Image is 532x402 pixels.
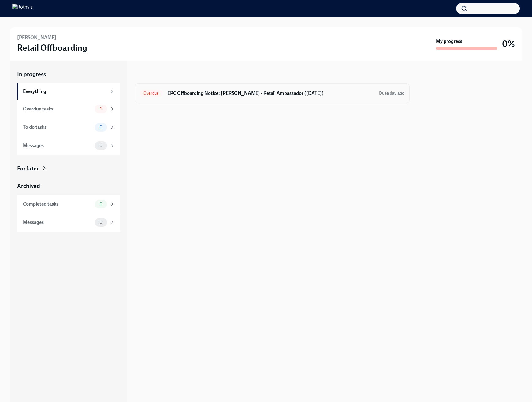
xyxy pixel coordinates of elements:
strong: a day ago [387,91,404,96]
a: Everything [17,83,120,100]
a: In progress [17,70,120,78]
a: For later [17,165,120,173]
a: Overdue tasks1 [17,100,120,118]
a: OverdueEPC Offboarding Notice: [PERSON_NAME] - Retail Ambassador ([DATE])Duea day ago [140,88,404,98]
span: 1 [96,106,106,111]
div: Completed tasks [23,201,92,207]
a: Messages0 [17,213,120,232]
span: September 1st, 2025 09:00 [379,90,404,96]
span: Due [379,91,404,96]
div: For later [17,165,39,173]
img: Rothy's [12,4,33,13]
div: Overdue tasks [23,106,92,112]
div: Everything [23,88,107,95]
h3: 0% [502,38,515,49]
strong: My progress [436,38,462,45]
span: 0 [96,143,106,148]
span: 0 [96,220,106,225]
h3: Retail Offboarding [17,42,87,53]
div: In progress [135,70,163,78]
div: Messages [23,142,92,149]
h6: EPC Offboarding Notice: [PERSON_NAME] - Retail Ambassador ([DATE]) [167,90,374,97]
div: Messages [23,219,92,226]
a: Messages0 [17,136,120,155]
span: 0 [96,125,106,129]
div: To do tasks [23,124,92,131]
span: 0 [96,202,106,206]
h6: [PERSON_NAME] [17,34,56,41]
span: Overdue [140,91,162,95]
a: Completed tasks0 [17,195,120,213]
a: Archived [17,182,120,190]
a: To do tasks0 [17,118,120,136]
